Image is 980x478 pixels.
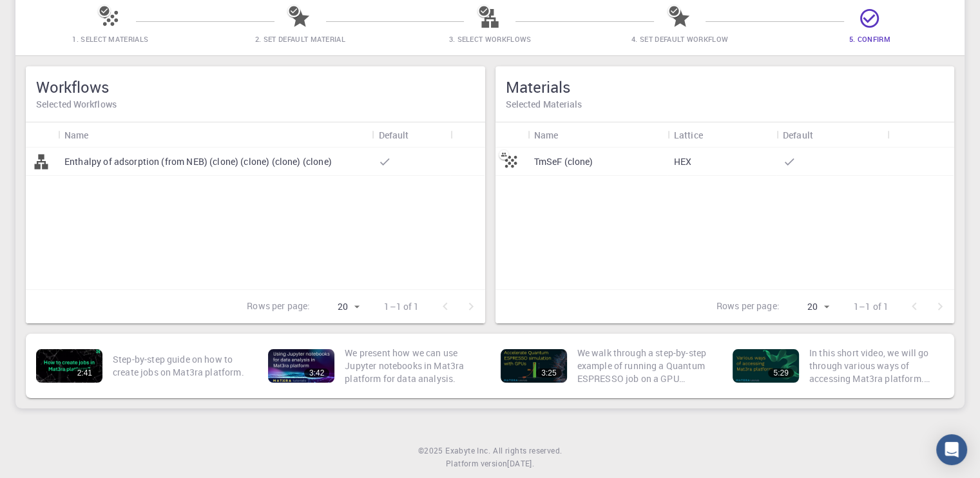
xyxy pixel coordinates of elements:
[247,300,310,314] p: Rows per page:
[31,339,253,393] a: 2:41Step-by-step guide on how to create jobs on Mat3ra platform.
[936,434,967,465] div: Open Intercom Messenger
[674,155,691,168] p: HEX
[26,122,58,148] div: Icon
[854,300,889,313] p: 1–1 of 1
[263,339,485,393] a: 3:42We present how we can use Jupyter notebooks in Mat3ra platform for data analysis.
[703,124,724,145] button: Sort
[507,457,534,470] a: [DATE].
[534,122,559,148] div: Name
[36,97,475,111] h6: Selected Workflows
[528,122,668,148] div: Name
[849,34,890,44] span: 5. Confirm
[495,122,528,148] div: Icon
[507,458,534,468] span: [DATE] .
[716,300,780,314] p: Rows per page:
[384,300,419,313] p: 1–1 of 1
[534,155,593,168] p: TmSeF (clone)
[668,122,776,148] div: Lattice
[446,457,507,470] span: Platform version
[631,34,728,44] span: 4. Set Default Workflow
[727,339,949,393] a: 5:29In this short video, we will go through various ways of accessing Mat3ra platform. There are ...
[255,34,345,44] span: 2. Set Default Material
[113,353,247,379] p: Step-by-step guide on how to create jobs on Mat3ra platform.
[495,339,717,393] a: 3:25We walk through a step-by-step example of running a Quantum ESPRESSO job on a GPU enabled nod...
[89,124,110,145] button: Sort
[506,97,945,111] h6: Selected Materials
[448,34,531,44] span: 3. Select Workflows
[783,122,813,148] div: Default
[372,122,450,148] div: Default
[72,34,148,44] span: 1. Select Materials
[813,124,834,145] button: Sort
[378,122,408,148] div: Default
[506,77,945,97] h5: Materials
[809,347,944,385] p: In this short video, we will go through various ways of accessing Mat3ra platform. There are thre...
[64,122,89,148] div: Name
[64,155,332,168] p: Enthalpy of adsorption (from NEB) (clone) (clone) (clone) (clone)
[445,445,490,455] span: Exabyte Inc.
[409,124,430,145] button: Sort
[493,445,562,457] span: All rights reserved.
[418,445,445,457] span: © 2025
[674,122,703,148] div: Lattice
[315,298,363,316] div: 20
[785,298,833,316] div: 20
[58,122,372,148] div: Name
[768,368,793,378] div: 5:29
[345,347,479,385] p: We present how we can use Jupyter notebooks in Mat3ra platform for data analysis.
[304,368,329,378] div: 3:42
[36,77,475,97] h5: Workflows
[536,368,561,378] div: 3:25
[577,347,712,385] p: We walk through a step-by-step example of running a Quantum ESPRESSO job on a GPU enabled node. W...
[26,9,72,21] span: Support
[776,122,887,148] div: Default
[445,445,490,457] a: Exabyte Inc.
[72,368,97,378] div: 2:41
[558,124,579,145] button: Sort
